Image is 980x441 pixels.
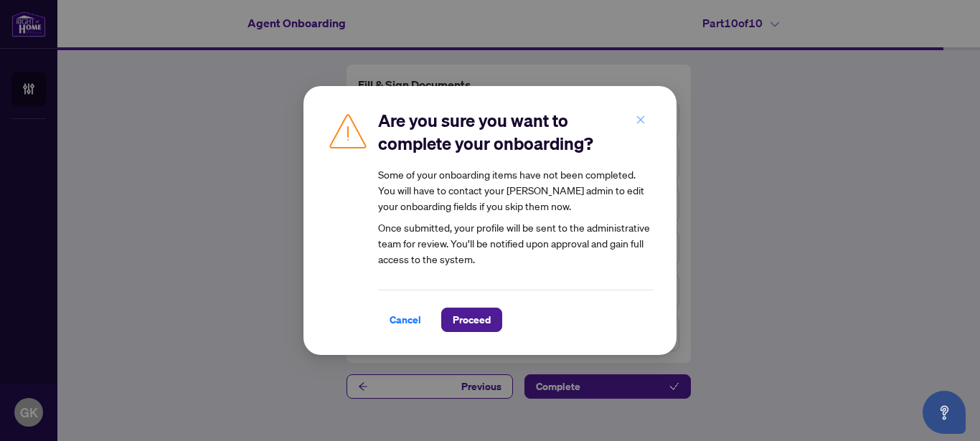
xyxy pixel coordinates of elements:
img: Caution Icon [326,109,369,152]
button: Open asap [923,391,966,434]
button: Cancel [378,308,433,332]
span: Cancel [390,308,421,331]
span: close [636,115,646,125]
span: Proceed [453,308,491,331]
article: Once submitted, your profile will be sent to the administrative team for review. You’ll be notifi... [378,166,654,267]
button: Proceed [441,308,502,332]
h2: Are you sure you want to complete your onboarding? [378,109,654,155]
div: Some of your onboarding items have not been completed. You will have to contact your [PERSON_NAME... [378,166,654,214]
